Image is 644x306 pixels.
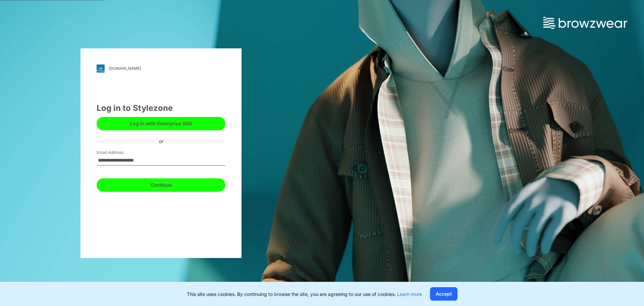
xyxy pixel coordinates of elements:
div: Log in to Stylezone [97,102,225,114]
label: Email Address [97,149,144,156]
button: Continue [97,178,225,192]
button: Log in with Enterprise SSO [97,117,225,130]
img: svg+xml;base64,PHN2ZyB3aWR0aD0iMjgiIGhlaWdodD0iMjgiIHZpZXdCb3g9IjAgMCAyOCAyOCIgZmlsbD0ibm9uZSIgeG... [97,64,105,73]
img: browzwear-logo.73288ffb.svg [543,17,627,29]
button: Accept [430,287,458,301]
p: This site uses cookies. By continuing to browse the site, you are agreeing to our use of cookies. [187,291,422,298]
div: or [154,138,169,145]
a: Learn more [397,291,422,297]
div: [DOMAIN_NAME] [109,66,141,71]
a: [DOMAIN_NAME] [97,64,225,73]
